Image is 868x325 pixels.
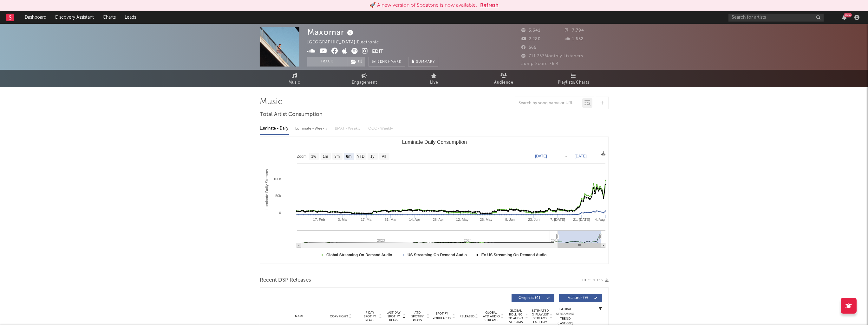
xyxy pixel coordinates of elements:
[307,27,355,37] div: Maxomar
[372,48,383,56] button: Edit
[433,218,444,221] text: 28. Apr
[565,29,584,33] span: 7.794
[260,137,609,264] svg: Luminate Daily Consumption
[430,79,438,86] span: Live
[539,70,609,87] a: Playlists/Charts
[515,101,582,106] input: Search by song name or URL
[844,13,852,17] div: 99 +
[120,11,140,24] a: Leads
[369,2,477,9] div: 🚀 A new version of Sodatone is now available.
[521,37,541,41] span: 2.280
[313,218,325,221] text: 17. Feb
[558,79,589,86] span: Playlists/Charts
[408,57,438,67] button: Summary
[480,218,493,221] text: 26. May
[352,79,377,86] span: Engagement
[295,123,329,134] div: Luminate - Weekly
[273,177,281,181] text: 100k
[346,154,351,159] text: 6m
[385,311,402,322] span: Last Day Spotify Plays
[264,169,269,209] text: Luminate Daily Streams
[563,296,592,300] span: Features ( 9 )
[399,70,469,87] a: Live
[595,218,604,221] text: 4. Aug
[307,39,386,46] div: [GEOGRAPHIC_DATA] | Electronic
[433,311,451,321] span: Spotify Popularity
[385,218,397,221] text: 31. Mar
[521,54,583,58] span: 711.757 Monthly Listeners
[481,253,546,257] text: Ex-US Streaming On-Demand Audio
[361,218,373,221] text: 17. Mar
[326,253,392,257] text: Global Streaming On-Demand Audio
[334,154,340,159] text: 3m
[582,278,609,282] button: Export CSV
[279,211,281,215] text: 0
[362,311,378,322] span: 7 Day Spotify Plays
[98,11,120,24] a: Charts
[494,79,513,86] span: Audience
[409,311,426,322] span: ATD Spotify Plays
[535,154,547,158] text: [DATE]
[370,154,374,159] text: 1y
[575,154,587,158] text: [DATE]
[357,154,364,159] text: YTD
[480,2,499,9] button: Refresh
[307,57,347,67] button: Track
[842,15,846,20] button: 99+
[402,139,467,145] text: Luminate Daily Consumption
[728,14,824,22] input: Search for artists
[289,79,300,86] span: Music
[409,218,420,221] text: 14. Apr
[20,11,51,24] a: Dashboard
[407,253,467,257] text: US Streaming On-Demand Audio
[521,29,540,33] span: 3.641
[460,315,474,318] span: Released
[260,111,323,118] span: Total Artist Consumption
[311,154,316,159] text: 1w
[377,58,401,66] span: Benchmark
[528,218,539,221] text: 23. Jun
[532,309,549,324] span: Estimated % Playlist Streams Last Day
[382,154,386,159] text: All
[559,294,602,302] button: Features(9)
[347,57,365,67] button: (1)
[260,277,311,284] span: Recent DSP Releases
[483,311,500,322] span: Global ATD Audio Streams
[330,70,399,87] a: Engagement
[573,218,590,221] text: 21. [DATE]
[347,57,366,67] span: ( 1 )
[565,37,584,41] span: 1.652
[330,315,348,318] span: Copyright
[469,70,539,87] a: Audience
[369,57,405,67] a: Benchmark
[416,60,435,64] span: Summary
[260,123,289,134] div: Luminate - Daily
[505,218,514,221] text: 9. Jun
[512,294,554,302] button: Originals(41)
[521,46,537,50] span: 565
[550,218,565,221] text: 7. [DATE]
[51,11,98,24] a: Discovery Assistant
[279,314,321,319] div: Name
[338,218,348,221] text: 3. Mar
[456,218,468,221] text: 12. May
[564,154,568,158] text: →
[521,62,559,66] span: Jump Score: 76.4
[323,154,328,159] text: 1m
[260,70,330,87] a: Music
[507,309,525,324] span: Global Rolling 7D Audio Streams
[297,154,307,159] text: Zoom
[275,194,281,198] text: 50k
[516,296,545,300] span: Originals ( 41 )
